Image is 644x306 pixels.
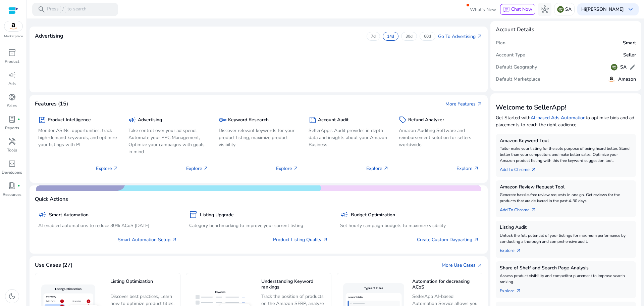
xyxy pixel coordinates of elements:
[503,6,510,13] span: chat
[620,64,627,70] h5: SA
[273,236,328,243] a: Product Listing Quality
[47,6,87,13] p: Press to search
[186,165,209,172] p: Explore
[500,145,632,164] p: Tailor make your listing for the sole purpose of being heard better. Stand better than your compe...
[128,127,209,155] p: Take control over your ad spend, Automate your PPC Management, Optimize your campaigns with goals...
[340,222,479,229] p: Set hourly campaign budgets to maximize visibility
[477,263,482,268] span: arrow_outward
[113,166,118,171] span: arrow_outward
[49,212,89,218] h5: Smart Automation
[8,49,16,57] span: inventory_2
[412,279,479,291] h5: Automation for decreasing ACoS
[399,127,479,148] p: Amazon Auditing Software and reimbursement solution for sellers worldwide.
[511,6,532,12] span: Chat Now
[309,116,317,124] span: summarize
[496,64,537,70] h5: Default Geography
[189,222,328,229] p: Category benchmarking to improve your current listing
[500,204,542,213] a: Add To Chrome
[496,27,534,33] h4: Account Details
[417,236,479,243] a: Create Custom Dayparting
[8,292,16,300] span: dark_mode
[38,211,46,219] span: campaign
[35,101,68,107] h4: Features (15)
[323,237,328,242] span: arrow_outward
[318,117,348,123] h5: Account Audit
[516,248,521,253] span: arrow_outward
[496,77,540,82] h5: Default Marketplace
[5,125,19,131] p: Reports
[8,137,16,145] span: handyman
[438,33,482,40] a: Go To Advertisingarrow_outward
[406,34,413,39] p: 30d
[586,6,624,12] b: [PERSON_NAME]
[228,117,269,123] h5: Keyword Research
[309,127,389,148] p: SellerApp's Audit provides in depth data and insights about your Amazon Business.
[35,196,68,203] h4: Quick Actions
[500,164,542,173] a: Add To Chrome
[531,207,536,213] span: arrow_outward
[3,191,21,198] p: Resources
[623,40,636,46] h5: Smart
[17,118,20,121] span: fiber_manual_record
[627,5,635,13] span: keyboard_arrow_down
[531,167,536,172] span: arrow_outward
[629,64,636,71] span: edit
[366,165,389,172] p: Explore
[424,34,431,39] p: 60d
[541,5,549,13] span: hub
[496,103,636,112] h3: Welcome to SellerApp!
[565,3,572,15] p: SA
[219,127,299,148] p: Discover relevant keywords for your product listing, maximize product visibility
[38,5,46,13] span: search
[557,6,564,13] img: sa.svg
[477,34,482,39] span: arrow_outward
[200,212,234,218] h5: Listing Upgrade
[203,166,209,171] span: arrow_outward
[4,21,22,31] img: amazon.svg
[496,114,636,128] p: Get Started with to optimize bids and ad placements to reach the right audience
[219,116,227,124] span: key
[581,7,624,12] p: Hi
[8,93,16,101] span: donut_small
[8,115,16,123] span: lab_profile
[500,285,527,294] a: Explorearrow_outward
[35,262,72,268] h4: Use Cases (27)
[496,52,525,58] h5: Account Type
[496,40,505,46] h5: Plan
[474,237,479,242] span: arrow_outward
[60,6,66,13] span: /
[474,166,479,171] span: arrow_outward
[611,64,618,71] img: sa.svg
[383,166,389,171] span: arrow_outward
[623,52,636,58] h5: Seller
[387,34,394,39] p: 14d
[128,116,137,124] span: campaign
[8,71,16,79] span: campaign
[531,115,586,121] a: AI-based Ads Automation
[35,33,63,39] h4: Advertising
[500,138,632,144] h5: Amazon Keyword Tool
[500,232,632,245] p: Unlock the full potential of your listings for maximum performance by conducting a thorough and c...
[371,34,376,39] p: 7d
[500,273,632,285] p: Assess product visibility and competitor placement to improve search ranking.
[8,160,16,168] span: code_blocks
[399,116,407,124] span: sell
[261,279,328,291] h5: Understanding Keyword rankings
[276,165,299,172] p: Explore
[470,4,496,15] span: What's New
[500,265,632,271] h5: Share of Shelf and Search Page Analysis
[38,116,46,124] span: package
[607,75,615,83] img: amazon.svg
[477,101,482,107] span: arrow_outward
[110,279,177,291] h5: Listing Optimization
[516,288,521,294] span: arrow_outward
[7,103,17,109] p: Sales
[8,182,16,190] span: book_4
[96,165,118,172] p: Explore
[408,117,444,123] h5: Refund Analyzer
[7,147,17,153] p: Tools
[500,225,632,230] h5: Listing Audit
[445,100,482,107] a: More Featuresarrow_outward
[48,117,91,123] h5: Product Intelligence
[618,77,636,82] h5: Amazon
